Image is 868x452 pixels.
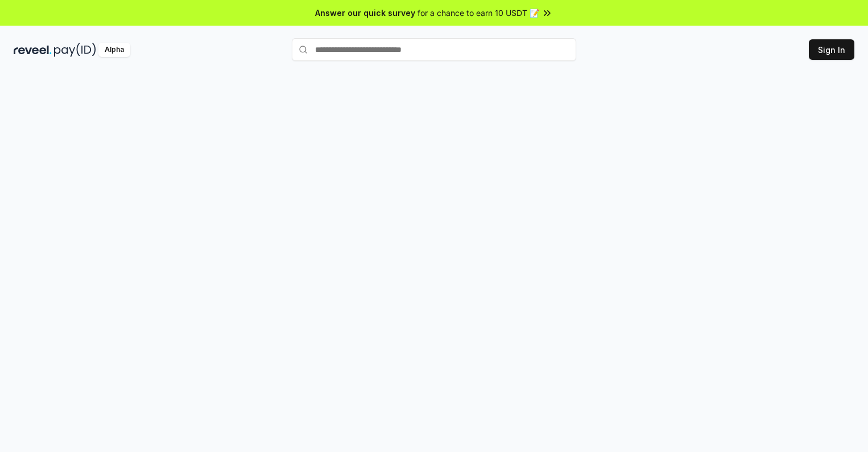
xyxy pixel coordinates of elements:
[98,43,130,57] div: Alpha
[418,7,539,19] span: for a chance to earn 10 USDT 📝
[315,7,415,19] span: Answer our quick survey
[809,39,854,60] button: Sign In
[54,43,96,57] img: pay_id
[14,43,52,57] img: reveel_dark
